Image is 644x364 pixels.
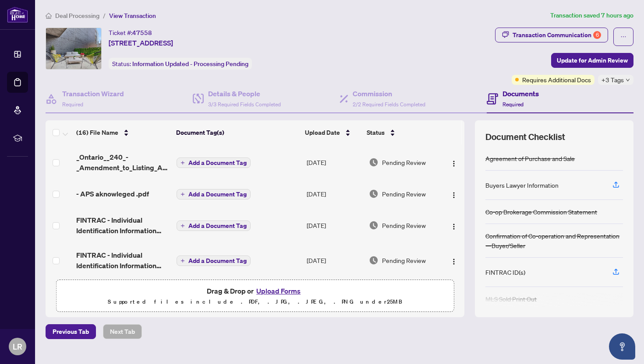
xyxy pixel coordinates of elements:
[76,250,170,271] span: FINTRAC - Individual Identification Information Record.pdf
[502,88,539,99] h4: Documents
[177,189,251,199] button: Add a Document Tag
[180,224,185,228] span: plus
[522,75,591,84] span: Requires Additional Docs
[367,128,385,137] span: Status
[353,88,425,99] h4: Commission
[382,220,426,230] span: Pending Review
[177,255,251,266] button: Add a Document Tag
[450,258,457,265] img: Logo
[53,325,89,339] span: Previous Tab
[485,180,559,190] div: Buyers Lawyer Information
[513,28,601,42] div: Transaction Communication
[62,88,124,99] h4: Transaction Wizard
[180,259,185,263] span: plus
[551,53,633,68] button: Update for Admin Review
[254,285,303,297] button: Upload Forms
[369,189,379,199] img: Document Status
[609,333,635,360] button: Open asap
[485,267,525,277] div: FINTRAC ID(s)
[109,28,152,38] div: Ticket #:
[485,207,597,217] div: Co-op Brokerage Commission Statement
[450,223,457,230] img: Logo
[450,160,457,167] img: Logo
[180,192,185,196] span: plus
[502,101,524,108] span: Required
[353,101,425,108] span: 2/2 Required Fields Completed
[46,13,52,19] span: home
[76,189,149,199] span: - APS aknowleged .pdf
[447,253,461,267] button: Logo
[188,160,247,166] span: Add a Document Tag
[180,161,185,165] span: plus
[303,180,365,208] td: [DATE]
[55,12,99,20] span: Deal Processing
[626,78,630,82] span: down
[602,75,624,85] span: +3 Tags
[109,38,173,48] span: [STREET_ADDRESS]
[369,255,379,265] img: Document Status
[76,128,118,137] span: (16) File Name
[485,154,575,163] div: Agreement of Purchase and Sale
[557,53,628,67] span: Update for Admin Review
[13,340,22,353] span: LR
[447,155,461,169] button: Logo
[382,255,426,265] span: Pending Review
[593,31,601,39] div: 6
[303,243,365,278] td: [DATE]
[450,192,457,199] img: Logo
[109,12,156,20] span: View Transaction
[485,131,565,143] span: Document Checklist
[495,28,608,42] button: Transaction Communication6
[76,152,170,173] span: _Ontario__240_-_Amendment_to_Listing_Agreement___Authority_to_Offer_f.pdf
[62,297,448,307] p: Supported files include .PDF, .JPG, .JPEG, .PNG under 25 MB
[46,324,96,339] button: Previous Tab
[177,157,251,168] button: Add a Document Tag
[177,220,251,231] button: Add a Document Tag
[369,220,379,230] img: Document Status
[132,29,152,37] span: 47558
[177,255,251,266] button: Add a Document Tag
[103,324,142,339] button: Next Tab
[208,101,281,108] span: 3/3 Required Fields Completed
[620,34,626,40] span: ellipsis
[447,187,461,201] button: Logo
[46,28,101,69] img: IMG-C12241629_1.jpg
[303,208,365,243] td: [DATE]
[73,120,173,145] th: (16) File Name
[177,157,251,168] button: Add a Document Tag
[369,157,379,167] img: Document Status
[7,7,28,23] img: logo
[132,60,248,68] span: Information Updated - Processing Pending
[301,120,363,145] th: Upload Date
[173,120,302,145] th: Document Tag(s)
[57,280,453,312] span: Drag & Drop orUpload FormsSupported files include .PDF, .JPG, .JPEG, .PNG under25MB
[103,10,106,21] li: /
[76,215,170,236] span: FINTRAC - Individual Identification Information Record.pdf
[177,220,251,231] button: Add a Document Tag
[550,10,633,21] article: Transaction saved 7 hours ago
[485,231,623,250] div: Confirmation of Co-operation and Representation—Buyer/Seller
[188,191,247,197] span: Add a Document Tag
[207,285,303,297] span: Drag & Drop or
[382,189,426,199] span: Pending Review
[208,88,281,99] h4: Details & People
[447,218,461,232] button: Logo
[188,223,247,229] span: Add a Document Tag
[188,258,247,264] span: Add a Document Tag
[109,58,252,70] div: Status:
[303,145,365,180] td: [DATE]
[305,128,340,137] span: Upload Date
[62,101,83,108] span: Required
[382,157,426,167] span: Pending Review
[363,120,440,145] th: Status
